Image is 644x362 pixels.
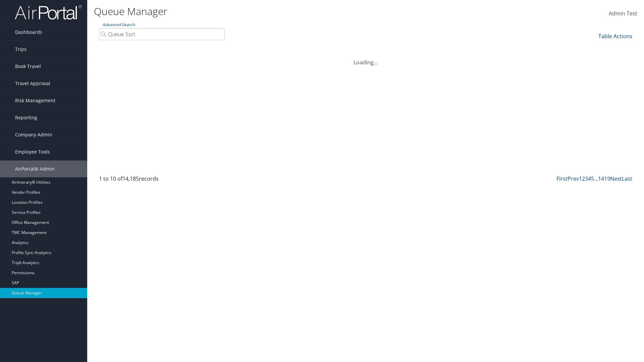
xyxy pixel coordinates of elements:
h1: Queue Manager [94,4,456,18]
span: Trips [15,41,26,58]
a: 3 [585,175,588,182]
div: 1 to 10 of records [99,175,225,186]
a: Admin Test [609,3,637,24]
a: Next [610,175,622,182]
span: Admin Test [609,10,637,17]
span: Company Admin [15,126,52,143]
span: Book Travel [15,58,41,75]
span: Employee Tools [15,143,50,160]
a: Last [622,175,632,182]
span: … [594,175,598,182]
span: AirPortal® Admin [15,161,55,177]
span: Risk Management [15,92,55,109]
a: Prev [568,175,579,182]
a: 1419 [598,175,610,182]
a: First [556,175,568,182]
input: Advanced Search [99,28,225,40]
a: 4 [588,175,591,182]
span: Dashboards [15,24,42,41]
a: 2 [582,175,585,182]
a: Table Actions [598,33,632,40]
span: Travel Approval [15,75,50,92]
div: Loading... [94,50,637,66]
img: airportal-logo.png [15,4,82,20]
a: 5 [591,175,594,182]
a: Advanced Search [102,22,135,27]
a: 1 [579,175,582,182]
span: Reporting [15,109,37,126]
span: 14,185 [122,175,139,182]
